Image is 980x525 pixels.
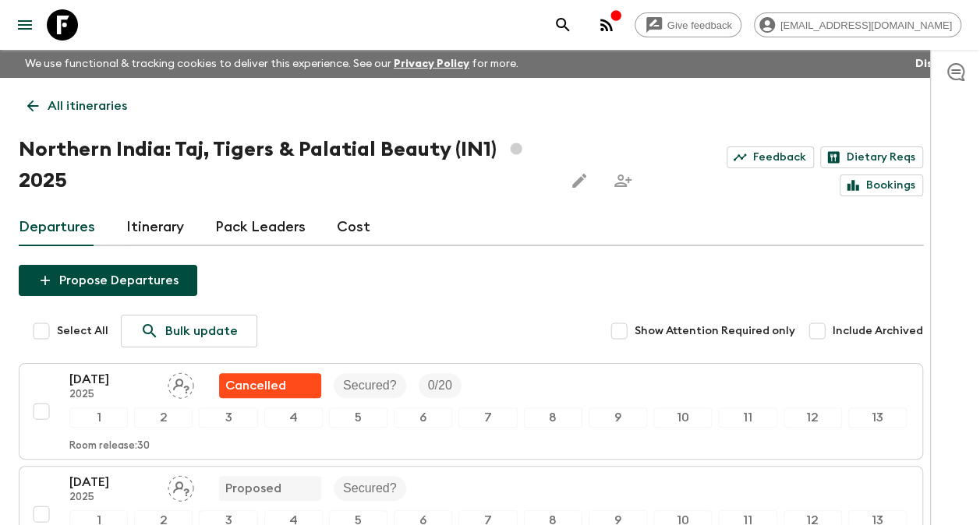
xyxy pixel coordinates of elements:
span: Give feedback [659,19,741,31]
span: Include Archived [833,323,923,339]
p: Cancelled [225,376,286,395]
a: Cost [337,209,370,246]
div: Trip Fill [419,373,462,398]
h1: Northern India: Taj, Tigers & Palatial Beauty (IN1) 2025 [19,134,551,196]
div: 3 [199,407,257,428]
a: Give feedback [635,12,741,37]
span: Assign pack leader [168,480,194,492]
button: Dismiss [911,53,961,75]
a: Bookings [840,174,923,196]
div: 9 [589,407,647,428]
a: Dietary Reqs [820,146,923,168]
p: All itineraries [48,97,127,115]
p: 2025 [69,492,155,504]
button: menu [9,9,41,41]
div: [EMAIL_ADDRESS][DOMAIN_NAME] [754,12,961,37]
span: Assign pack leader [168,377,194,389]
div: 1 [69,407,128,428]
a: Pack Leaders [215,209,306,246]
p: Proposed [225,479,281,498]
div: 11 [718,407,777,428]
button: [DATE]2025Assign pack leaderTour discontinuedSecured?Trip Fill12345678910111213Room release:30 [19,363,923,460]
p: Secured? [343,479,397,498]
p: [DATE] [69,370,155,389]
div: 12 [784,407,842,428]
div: Secured? [334,476,406,501]
a: Bulk update [121,315,257,347]
button: search adventures [547,9,578,41]
div: 10 [653,407,712,428]
p: [DATE] [69,473,155,492]
button: Propose Departures [19,265,197,296]
span: Show Attention Required only [635,323,795,339]
div: 6 [394,407,452,428]
div: Secured? [334,373,406,398]
a: Feedback [727,146,814,168]
a: All itineraries [19,90,136,122]
a: Privacy Policy [394,58,469,69]
div: 7 [458,407,517,428]
a: Departures [19,209,95,246]
div: 4 [264,407,323,428]
div: 5 [329,407,387,428]
p: 2025 [69,389,155,401]
p: Room release: 30 [69,440,150,453]
p: 0 / 20 [428,376,452,395]
span: [EMAIL_ADDRESS][DOMAIN_NAME] [772,19,961,31]
button: Edit this itinerary [564,165,595,196]
p: We use functional & tracking cookies to deliver this experience. See our for more. [19,50,525,78]
span: Share this itinerary [607,165,639,196]
div: Tour discontinued [219,373,321,398]
div: 13 [848,407,907,428]
p: Bulk update [165,322,238,340]
a: Itinerary [126,209,184,246]
div: 2 [134,407,193,428]
p: Secured? [343,376,397,395]
div: 8 [524,407,582,428]
span: Select All [57,323,108,339]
